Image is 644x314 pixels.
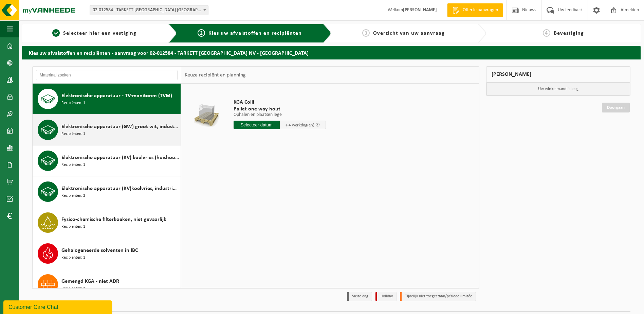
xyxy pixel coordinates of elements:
[61,285,85,292] span: Recipiënten: 2
[61,193,85,199] span: Recipiënten: 2
[400,292,476,301] li: Tijdelijk niet toegestaan/période limitée
[90,5,208,15] span: 02-012584 - TARKETT DENDERMONDE NV - DENDERMONDE
[181,67,249,84] div: Keuze recipiënt en planning
[61,123,179,131] span: Elektronische apparatuur (GW) groot wit, industrieel
[61,185,179,193] span: Elektronische apparatuur (KV)koelvries, industrieel
[461,7,500,14] span: Offerte aanvragen
[52,29,60,37] span: 1
[554,31,584,36] span: Bevestiging
[36,70,178,80] input: Materiaal zoeken
[33,115,181,145] button: Elektronische apparatuur (GW) groot wit, industrieel Recipiënten: 1
[33,84,181,115] button: Elektronische apparatuur - TV-monitoren (TVM) Recipiënten: 1
[486,66,631,83] div: [PERSON_NAME]
[234,106,326,112] span: Pallet one way hout
[198,29,205,37] span: 2
[234,121,280,129] input: Selecteer datum
[347,292,372,301] li: Vaste dag
[61,154,179,162] span: Elektronische apparatuur (KV) koelvries (huishoudelijk)
[486,83,630,95] p: Uw winkelmand is leeg
[63,31,136,36] span: Selecteer hier een vestiging
[208,31,302,36] span: Kies uw afvalstoffen en recipiënten
[543,29,550,37] span: 4
[373,31,445,36] span: Overzicht van uw aanvraag
[286,123,314,127] span: + 4 werkdag(en)
[33,145,181,176] button: Elektronische apparatuur (KV) koelvries (huishoudelijk) Recipiënten: 1
[33,269,181,300] button: Gemengd KGA - niet ADR Recipiënten: 2
[61,162,85,168] span: Recipiënten: 1
[61,100,85,106] span: Recipiënten: 1
[362,29,370,37] span: 3
[447,3,503,17] a: Offerte aanvragen
[61,255,85,261] span: Recipiënten: 1
[33,238,181,269] button: Gehalogeneerde solventen in IBC Recipiënten: 1
[22,46,641,59] h2: Kies uw afvalstoffen en recipiënten - aanvraag voor 02-012584 - TARKETT [GEOGRAPHIC_DATA] NV - [G...
[61,277,119,285] span: Gemengd KGA - niet ADR
[90,5,208,15] span: 02-012584 - TARKETT DENDERMONDE NV - DENDERMONDE
[25,29,163,37] a: 1Selecteer hier een vestiging
[3,299,113,314] iframe: chat widget
[375,292,397,301] li: Holiday
[234,112,326,117] p: Ophalen en plaatsen lege
[602,103,630,112] a: Doorgaan
[33,176,181,207] button: Elektronische apparatuur (KV)koelvries, industrieel Recipiënten: 2
[61,224,85,230] span: Recipiënten: 1
[234,99,326,106] span: KGA Colli
[61,131,85,137] span: Recipiënten: 1
[61,92,172,100] span: Elektronische apparatuur - TV-monitoren (TVM)
[61,215,166,224] span: Fysico-chemische filterkoeken, niet gevaarlijk
[33,207,181,238] button: Fysico-chemische filterkoeken, niet gevaarlijk Recipiënten: 1
[61,246,138,255] span: Gehalogeneerde solventen in IBC
[403,7,437,13] strong: [PERSON_NAME]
